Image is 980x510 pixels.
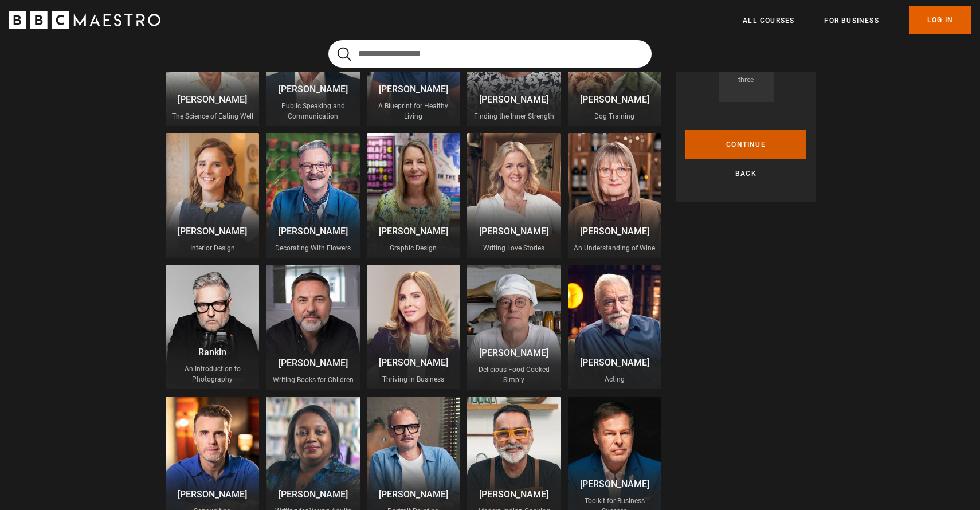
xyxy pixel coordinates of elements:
a: Log In [909,6,971,34]
p: [PERSON_NAME] [472,488,556,501]
p: Thriving in Business [371,374,456,385]
p: Writing Books for Children [271,375,355,385]
a: All Courses [743,15,794,26]
p: Course [735,64,757,85]
span: three [738,76,754,84]
p: [PERSON_NAME] [271,356,355,370]
p: [PERSON_NAME] [573,477,657,491]
a: Back [685,159,806,188]
nav: Primary [743,6,971,34]
p: [PERSON_NAME] [170,93,254,107]
p: An Introduction to Photography [170,364,254,385]
p: Finding the Inner Strength [472,111,556,121]
svg: BBC Maestro [9,11,160,29]
button: Continue [685,130,806,159]
p: [PERSON_NAME] [371,488,456,501]
p: [PERSON_NAME] [472,93,556,107]
p: Decorating With Flowers [271,243,355,253]
button: Submit the search query [338,47,351,61]
a: For business [824,15,879,26]
p: Delicious Food Cooked Simply [472,364,556,385]
p: [PERSON_NAME] [472,225,556,238]
p: [PERSON_NAME] [371,83,456,96]
p: Graphic Design [371,243,456,253]
p: Writing Love Stories [472,243,556,253]
p: Interior Design [170,243,254,253]
p: [PERSON_NAME] [271,225,355,238]
p: [PERSON_NAME] [472,346,556,360]
p: An Understanding of Wine [573,243,657,253]
p: [PERSON_NAME] [573,225,657,238]
p: [PERSON_NAME] [371,356,456,370]
p: [PERSON_NAME] [573,356,657,370]
p: Acting [573,374,657,385]
p: A Blueprint for Healthy Living [371,101,456,121]
p: Rankin [170,346,254,359]
p: [PERSON_NAME] [170,488,254,501]
p: Public Speaking and Communication [271,101,355,121]
p: [PERSON_NAME] [271,83,355,96]
p: [PERSON_NAME] [271,488,355,501]
input: Search [328,40,652,68]
p: [PERSON_NAME] [170,225,254,238]
p: [PERSON_NAME] [371,225,456,238]
p: Dog Training [573,111,657,121]
p: The Science of Eating Well [170,111,254,121]
p: [PERSON_NAME] [573,93,657,107]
